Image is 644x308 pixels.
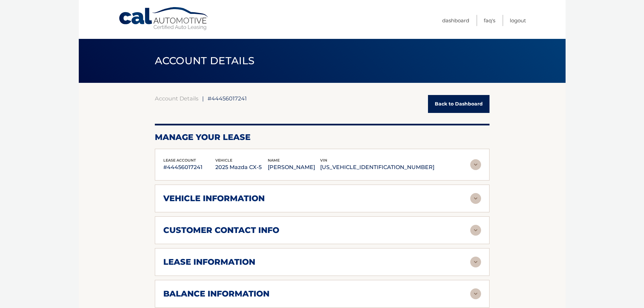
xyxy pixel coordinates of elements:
[155,132,490,142] h2: Manage Your Lease
[510,15,526,26] a: Logout
[268,158,280,163] span: name
[470,193,481,204] img: accordion-rest.svg
[118,7,210,31] a: Cal Automotive
[163,193,265,204] h2: vehicle information
[320,163,434,172] p: [US_VEHICLE_IDENTIFICATION_NUMBER]
[163,225,279,235] h2: customer contact info
[163,257,255,267] h2: lease information
[155,54,255,67] span: ACCOUNT DETAILS
[470,159,481,170] img: accordion-rest.svg
[268,163,320,172] p: [PERSON_NAME]
[215,158,232,163] span: vehicle
[202,95,204,102] span: |
[163,158,196,163] span: lease account
[320,158,327,163] span: vin
[484,15,495,26] a: FAQ's
[155,95,198,102] a: Account Details
[428,95,490,113] a: Back to Dashboard
[442,15,469,26] a: Dashboard
[215,163,268,172] p: 2025 Mazda CX-5
[163,289,269,299] h2: balance information
[470,257,481,267] img: accordion-rest.svg
[208,95,247,102] span: #44456017241
[470,225,481,236] img: accordion-rest.svg
[163,163,216,172] p: #44456017241
[470,288,481,299] img: accordion-rest.svg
